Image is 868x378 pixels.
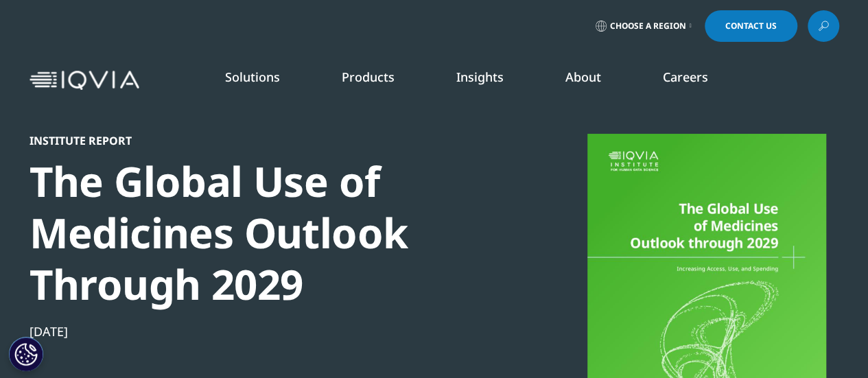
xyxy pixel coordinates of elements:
[456,69,504,85] a: Insights
[342,69,395,85] a: Products
[145,48,839,113] nav: Primary
[9,337,43,371] button: Cookies Settings
[30,134,500,147] div: Institute Report
[225,69,280,85] a: Solutions
[565,69,601,85] a: About
[725,22,777,30] span: Contact Us
[610,21,686,32] span: Choose a Region
[30,323,500,340] div: [DATE]
[30,71,139,91] img: IQVIA Healthcare Information Technology and Pharma Clinical Research Company
[663,69,708,85] a: Careers
[705,10,797,42] a: Contact Us
[30,156,500,310] div: The Global Use of Medicines Outlook Through 2029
